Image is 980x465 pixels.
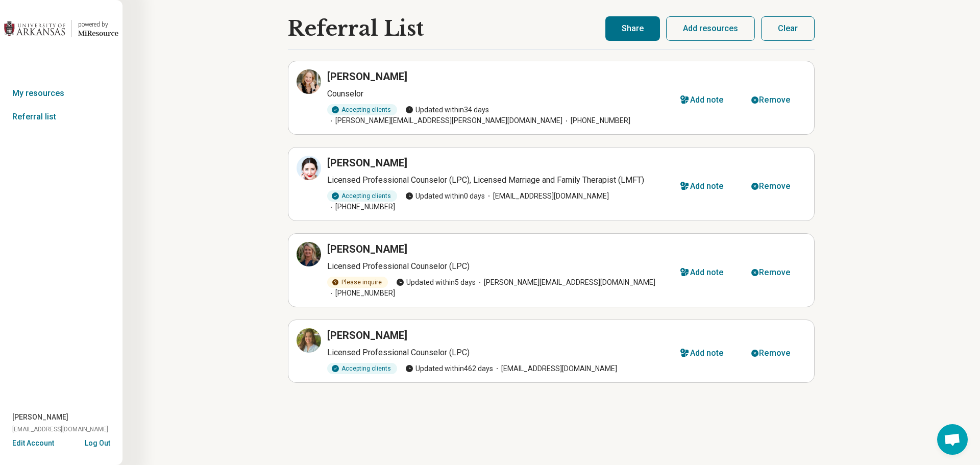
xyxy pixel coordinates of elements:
span: [PERSON_NAME][EMAIL_ADDRESS][PERSON_NAME][DOMAIN_NAME] [327,115,562,126]
div: Accepting clients [327,363,397,374]
button: Log Out [85,438,110,446]
span: Updated within 0 days [405,191,485,202]
button: Add note [668,341,740,365]
div: Add note [690,182,724,190]
button: Share [605,16,660,41]
button: Remove [739,174,806,199]
button: Remove [739,260,806,285]
span: Updated within 462 days [405,363,493,374]
span: [EMAIL_ADDRESS][DOMAIN_NAME] [493,363,617,374]
button: Remove [739,341,806,365]
button: Clear [761,16,815,41]
div: Add note [690,349,724,357]
div: Add note [690,96,724,104]
button: Add resources [666,16,755,41]
div: Remove [759,182,790,190]
div: Remove [759,268,790,277]
span: [PHONE_NUMBER] [562,115,630,126]
span: Updated within 5 days [396,277,476,288]
span: Updated within 34 days [405,105,489,115]
button: Add note [668,174,740,199]
span: [PERSON_NAME][EMAIL_ADDRESS][DOMAIN_NAME] [476,277,655,288]
div: Add note [690,268,724,277]
span: [PHONE_NUMBER] [327,202,395,212]
div: Accepting clients [327,104,397,115]
h3: [PERSON_NAME] [327,69,407,84]
h3: [PERSON_NAME] [327,156,407,170]
h3: [PERSON_NAME] [327,328,407,342]
div: Remove [759,349,790,357]
h1: Referral List [288,17,424,40]
h3: [PERSON_NAME] [327,242,407,256]
span: [EMAIL_ADDRESS][DOMAIN_NAME] [12,425,108,434]
p: Licensed Professional Counselor (LPC) [327,347,668,359]
span: [PHONE_NUMBER] [327,288,395,299]
div: powered by [78,20,118,29]
a: Open chat [937,424,968,455]
div: Please inquire [327,277,388,288]
span: [EMAIL_ADDRESS][DOMAIN_NAME] [485,191,609,202]
img: University of Arkansas [4,16,65,41]
a: University of Arkansaspowered by [4,16,118,41]
p: Licensed Professional Counselor (LPC), Licensed Marriage and Family Therapist (LMFT) [327,174,668,186]
p: Licensed Professional Counselor (LPC) [327,260,668,273]
p: Counselor [327,88,668,100]
button: Add note [668,260,740,285]
button: Remove [739,88,806,112]
button: Edit Account [12,438,54,449]
div: Accepting clients [327,190,397,202]
button: Add note [668,88,740,112]
div: Remove [759,96,790,104]
span: [PERSON_NAME] [12,412,68,423]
